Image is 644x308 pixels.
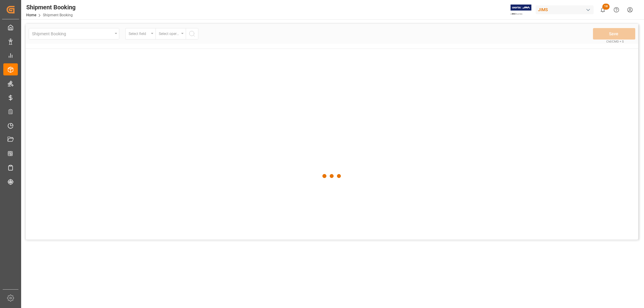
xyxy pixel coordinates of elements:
div: JIMS [536,5,594,14]
button: Help Center [610,3,623,17]
div: Shipment Booking [26,3,75,12]
button: show 18 new notifications [596,3,610,17]
span: 18 [602,4,610,10]
a: Home [26,13,36,17]
img: Exertis%20JAM%20-%20Email%20Logo.jpg_1722504956.jpg [511,5,531,15]
button: JIMS [536,4,596,15]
